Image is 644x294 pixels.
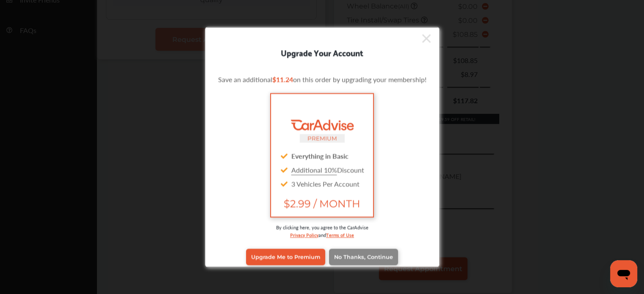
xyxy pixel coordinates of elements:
[290,230,318,238] a: Privacy Policy
[291,151,348,160] strong: Everything in Basic
[610,260,637,287] iframe: Button to launch messaging window
[291,165,364,174] span: Discount
[329,249,398,265] a: No Thanks, Continue
[272,74,293,84] span: $11.24
[307,135,337,141] small: PREMIUM
[278,197,366,209] span: $2.99 / MONTH
[334,254,393,260] span: No Thanks, Continue
[278,176,366,190] div: 3 Vehicles Per Account
[246,249,325,265] a: Upgrade Me to Premium
[218,223,426,247] div: By clicking here, you agree to the CarAdvise and
[218,74,426,84] p: Save an additional on this order by upgrading your membership!
[326,230,354,238] a: Terms of Use
[205,45,439,59] div: Upgrade Your Account
[251,254,320,260] span: Upgrade Me to Premium
[291,165,337,174] u: Additional 10%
